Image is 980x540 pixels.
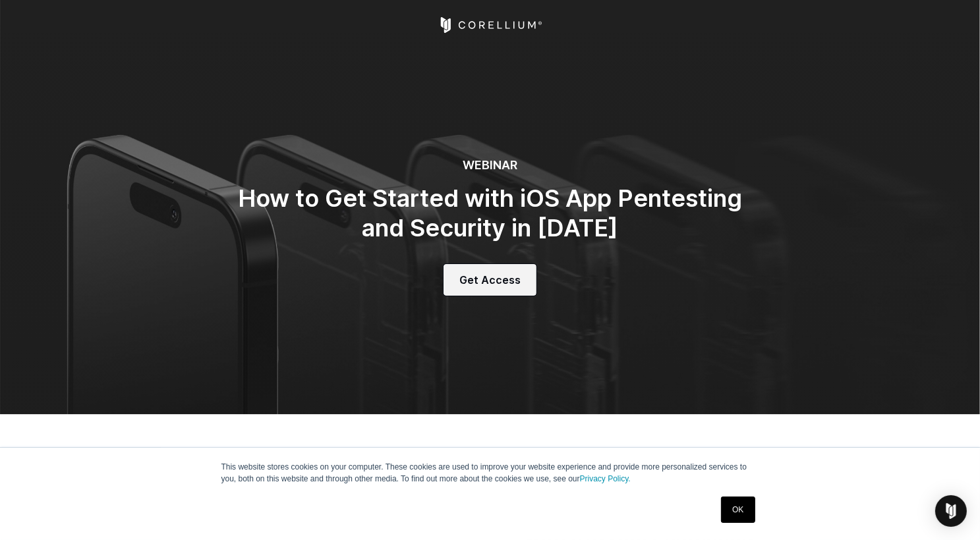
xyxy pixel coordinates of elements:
[444,264,536,296] a: Get Access
[438,17,542,33] a: Corellium Home
[721,497,755,523] a: OK
[935,495,967,527] div: Open Intercom Messenger
[580,474,631,483] a: Privacy Policy.
[459,272,521,288] span: Get Access
[227,184,754,243] h2: How to Get Started with iOS App Pentesting and Security in [DATE]
[227,158,754,173] h6: WEBINAR
[221,461,759,485] p: This website stores cookies on your computer. These cookies are used to improve your website expe...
